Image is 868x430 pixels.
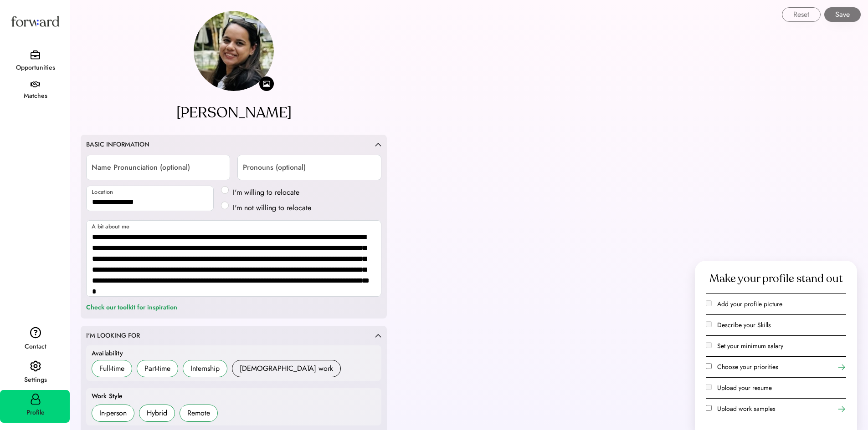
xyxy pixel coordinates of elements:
button: Save [824,7,861,22]
img: settings.svg [30,360,41,372]
div: Profile [1,407,70,418]
label: Set your minimum salary [717,341,783,350]
label: I'm not willing to relocate [230,202,314,213]
div: Matches [1,91,70,101]
img: Forward logo [9,7,61,35]
div: Settings [1,374,70,385]
label: Upload your resume [717,383,772,392]
img: https%3A%2F%2F9c4076a67d41be3ea2c0407e1814dbd4.cdn.bubble.io%2Ff1758739811320x425161322238286400%... [194,11,274,91]
div: Part-time [144,363,170,374]
label: Add your profile picture [717,299,782,309]
div: In-person [99,408,127,419]
img: contact.svg [30,327,41,339]
div: Remote [187,408,210,419]
div: I'M LOOKING FOR [86,331,140,340]
div: Work Style [92,392,123,401]
label: Describe your Skills [717,320,771,329]
div: Hybrid [147,408,167,419]
div: Make your profile stand out [709,272,843,286]
img: caret-up.svg [375,142,381,147]
div: Full-time [99,363,124,374]
label: Upload work samples [717,404,776,413]
div: Internship [190,363,220,374]
img: caret-up.svg [375,334,381,338]
div: [PERSON_NAME] [176,102,292,124]
div: Contact [1,341,70,352]
label: Choose your priorities [717,362,778,371]
img: handshake.svg [31,81,40,88]
div: Availability [92,349,123,358]
img: briefcase.svg [31,50,40,60]
label: I'm willing to relocate [230,187,314,198]
div: Check our toolkit for inspiration [86,302,177,313]
div: Opportunities [1,62,70,73]
div: [DEMOGRAPHIC_DATA] work [240,363,333,374]
button: Reset [782,7,821,22]
div: BASIC INFORMATION [86,140,149,149]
